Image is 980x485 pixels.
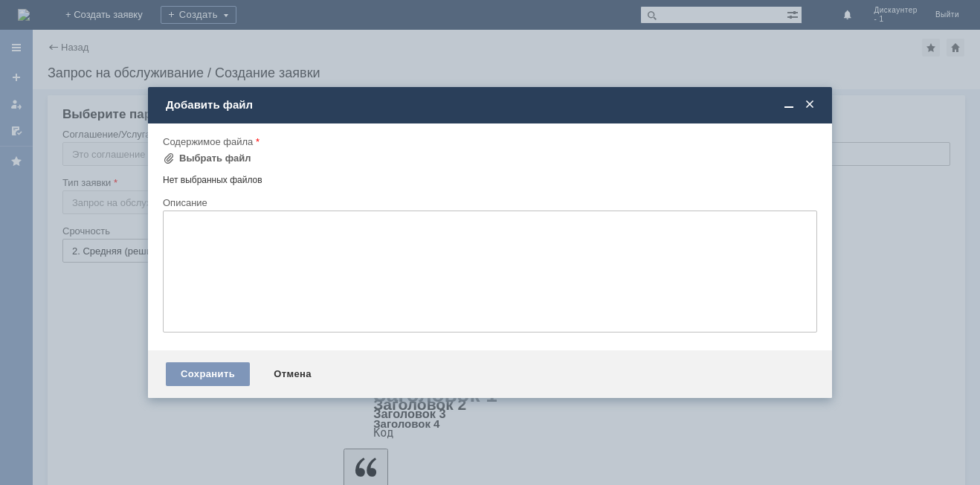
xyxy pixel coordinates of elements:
span: Закрыть [802,98,817,112]
div: Выбрать файл [179,152,251,164]
div: Нет выбранных файлов [163,169,817,186]
div: просьба удалить отложенные чеки [6,6,217,18]
span: Свернуть (Ctrl + M) [781,98,796,112]
div: Добавить файл [166,98,817,112]
div: Описание [163,198,814,208]
div: Содержимое файла [163,137,814,147]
